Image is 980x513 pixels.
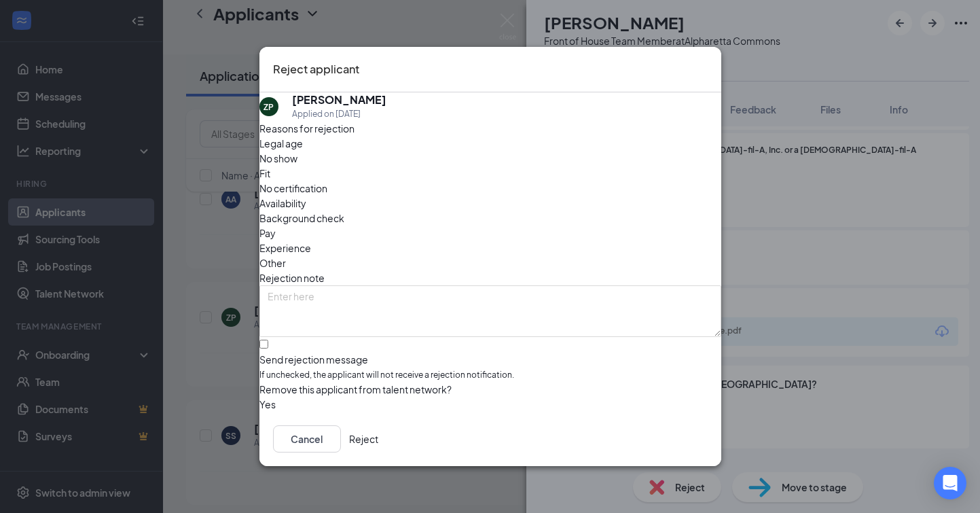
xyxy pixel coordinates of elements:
[259,166,270,181] span: Fit
[259,122,355,135] span: Reasons for rejection
[292,107,386,121] div: Applied on [DATE]
[264,101,274,113] div: ZP
[273,60,359,78] h3: Reject applicant
[273,425,341,453] button: Cancel
[349,425,378,453] button: Reject
[259,369,721,382] span: If unchecked, the applicant will not receive a rejection notification.
[259,211,344,226] span: Background check
[259,255,286,270] span: Other
[259,353,721,366] div: Send rejection message
[259,241,311,255] span: Experience
[259,181,327,196] span: No certification
[934,467,966,499] div: Open Intercom Messenger
[259,272,325,284] span: Rejection note
[259,196,306,211] span: Availability
[259,151,297,166] span: No show
[259,226,276,241] span: Pay
[259,397,276,412] span: Yes
[259,136,303,151] span: Legal age
[259,340,268,349] input: Send rejection messageIf unchecked, the applicant will not receive a rejection notification.
[292,92,386,107] h5: [PERSON_NAME]
[259,383,452,395] span: Remove this applicant from talent network?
